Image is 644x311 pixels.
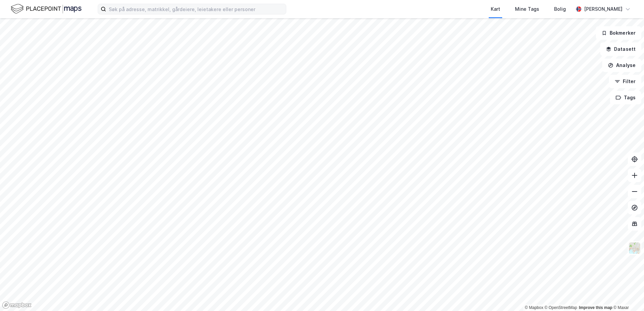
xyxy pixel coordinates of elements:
div: Bolig [554,5,566,13]
iframe: Chat Widget [610,279,644,311]
div: Mine Tags [515,5,539,13]
div: [PERSON_NAME] [584,5,622,13]
img: logo.f888ab2527a4732fd821a326f86c7f29.svg [11,3,82,15]
div: Kart [491,5,500,13]
div: Kontrollprogram for chat [610,279,644,311]
input: Søk på adresse, matrikkel, gårdeiere, leietakere eller personer [106,4,286,14]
